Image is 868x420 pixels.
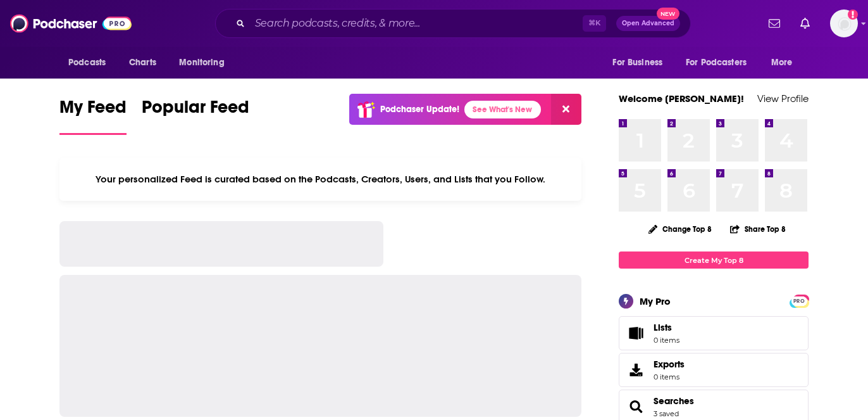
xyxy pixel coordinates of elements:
button: Open AdvancedNew [616,16,680,31]
a: Show notifications dropdown [764,13,785,34]
button: Show profile menu [830,10,858,37]
button: open menu [762,51,809,75]
div: Search podcasts, credits, & more... [215,9,691,38]
span: New [657,8,679,20]
a: Lists [619,316,809,350]
span: More [771,54,793,72]
svg: Add a profile image [848,10,858,20]
span: For Podcasters [686,54,747,72]
span: Exports [623,361,648,379]
span: Monitoring [179,54,224,72]
button: open menu [170,51,240,75]
span: ⌘ K [583,15,606,32]
button: open menu [604,51,678,75]
a: Popular Feed [142,96,249,135]
img: Podchaser - Follow, Share and Rate Podcasts [10,11,132,35]
a: Welcome [PERSON_NAME]! [619,92,744,105]
a: Exports [619,353,809,387]
span: Exports [654,359,685,370]
span: Lists [654,322,672,333]
span: 0 items [654,372,685,381]
span: Open Advanced [622,20,674,27]
a: My Feed [59,96,127,135]
div: Your personalized Feed is curated based on the Podcasts, Creators, Users, and Lists that you Follow. [59,158,581,201]
a: Charts [121,51,164,75]
a: 3 saved [654,409,679,418]
button: Share Top 8 [729,217,786,241]
a: Show notifications dropdown [795,13,815,34]
div: My Pro [640,295,671,307]
span: For Business [612,54,662,72]
button: open menu [59,51,122,75]
span: Charts [129,54,156,72]
span: My Feed [59,96,127,125]
span: Popular Feed [142,96,249,125]
a: Searches [623,398,648,416]
input: Search podcasts, credits, & more... [250,13,583,34]
span: PRO [791,296,807,306]
p: Podchaser Update! [380,104,459,115]
a: Searches [654,395,694,407]
button: open menu [678,51,765,75]
a: View Profile [757,92,809,105]
span: Lists [623,324,648,342]
span: Podcasts [68,54,106,72]
span: 0 items [654,336,679,345]
button: Change Top 8 [641,221,719,237]
span: Logged in as mmaugeri_hunter [830,10,858,37]
a: PRO [791,296,807,305]
img: User Profile [830,10,858,37]
span: Lists [654,322,679,333]
a: Create My Top 8 [619,251,809,269]
a: See What's New [464,101,541,118]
